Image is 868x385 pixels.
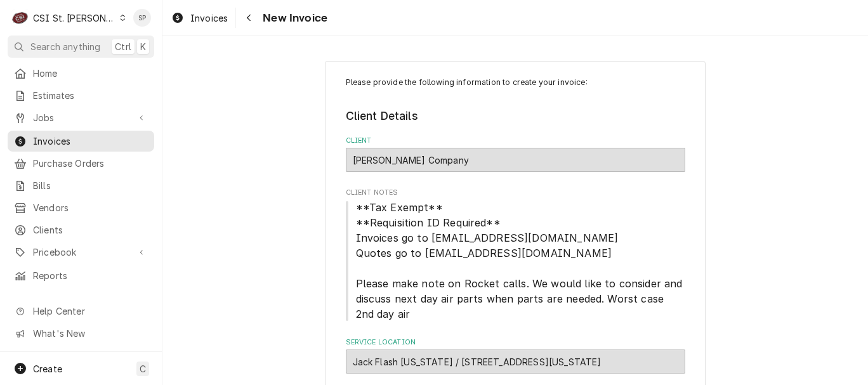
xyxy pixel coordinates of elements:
span: Invoices [190,11,228,25]
a: Bills [8,175,154,196]
span: Pricebook [33,245,129,259]
a: Reports [8,265,154,286]
span: **Tax Exempt** **Requisition ID Required** Invoices go to [EMAIL_ADDRESS][DOMAIN_NAME] Quotes go ... [356,201,686,320]
a: Home [8,63,154,84]
p: Please provide the following information to create your invoice: [346,77,685,88]
span: Clients [33,223,148,237]
button: Search anythingCtrlK [8,36,154,58]
div: Jack Flash Washington / 6791 Hwy 100, Washington, MO 63090 [346,349,685,374]
div: Client Notes [346,188,685,322]
legend: Client Details [346,108,685,124]
span: Create [33,363,62,374]
a: Go to Jobs [8,107,154,128]
span: Ctrl [115,40,131,53]
span: C [140,362,146,375]
span: Jobs [33,111,129,124]
a: Clients [8,219,154,240]
button: Navigate back [239,8,259,28]
span: Invoices [33,134,148,148]
a: Vendors [8,197,154,218]
div: C [11,9,29,27]
span: Purchase Orders [33,157,148,170]
div: CSI St. Louis's Avatar [11,9,29,27]
span: Home [33,67,148,80]
span: Search anything [30,40,100,53]
div: SP [133,9,151,27]
a: Invoices [8,131,154,152]
a: Purchase Orders [8,153,154,174]
span: Help Center [33,304,147,318]
span: What's New [33,327,147,340]
a: Go to Help Center [8,301,154,322]
a: Invoices [166,8,233,29]
span: Vendors [33,201,148,214]
label: Service Location [346,337,685,348]
a: Estimates [8,85,154,106]
div: CSI St. [PERSON_NAME] [33,11,115,25]
a: Go to What's New [8,323,154,344]
a: Go to Pricebook [8,242,154,263]
span: Client Notes [346,188,685,198]
span: K [140,40,146,53]
span: Reports [33,269,148,282]
div: Vivian Company [346,148,685,172]
div: Shelley Politte's Avatar [133,9,151,27]
span: Bills [33,179,148,192]
span: Estimates [33,89,148,102]
span: New Invoice [259,10,327,27]
div: Service Location [346,337,685,374]
div: Client [346,136,685,172]
span: Client Notes [346,200,685,322]
label: Client [346,136,685,146]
